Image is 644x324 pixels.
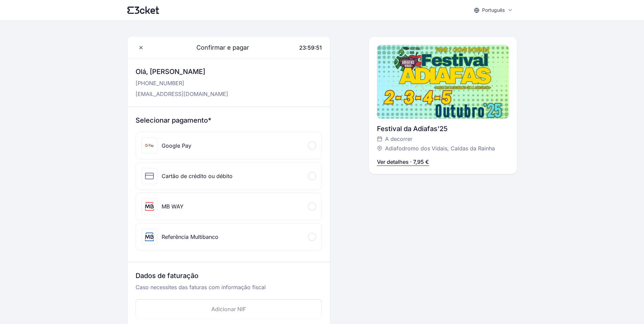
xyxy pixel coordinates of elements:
div: Cartão de crédito ou débito [162,172,233,180]
p: [EMAIL_ADDRESS][DOMAIN_NAME] [136,90,228,98]
div: Festival da Adiafas'25 [377,124,509,133]
h3: Dados de faturação [136,271,322,283]
p: Caso necessites das faturas com informação fiscal [136,283,322,297]
span: Adiafodromo dos Vidais, Caldas da Rainha [385,144,495,152]
p: Ver detalhes · 7,95 € [377,158,429,166]
div: Google Pay [162,142,191,150]
div: Referência Multibanco [162,233,218,241]
span: Confirmar e pagar [188,43,249,52]
button: Adicionar NIF [136,299,322,319]
h3: Olá, [PERSON_NAME] [136,67,228,76]
span: A decorrer [385,135,412,143]
div: MB WAY [162,202,184,210]
span: 23:59:51 [299,44,322,51]
p: Português [482,7,505,14]
h3: Selecionar pagamento* [136,116,322,125]
p: [PHONE_NUMBER] [136,79,228,87]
